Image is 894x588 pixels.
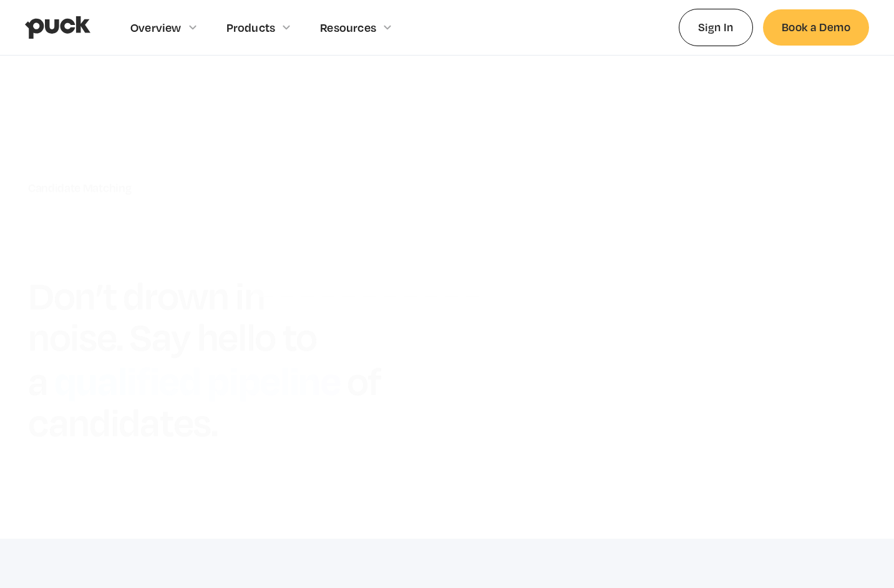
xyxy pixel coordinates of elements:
[28,272,317,404] h1: Don’t drown in noise. Say hello to a
[47,352,346,406] h1: qualified pipeline
[226,21,276,34] div: Products
[130,21,182,34] div: Overview
[28,181,422,195] div: Candidate Matching
[28,357,381,445] h1: of candidates.
[679,9,753,46] a: Sign In
[763,9,869,45] a: Book a Demo
[320,21,376,34] div: Resources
